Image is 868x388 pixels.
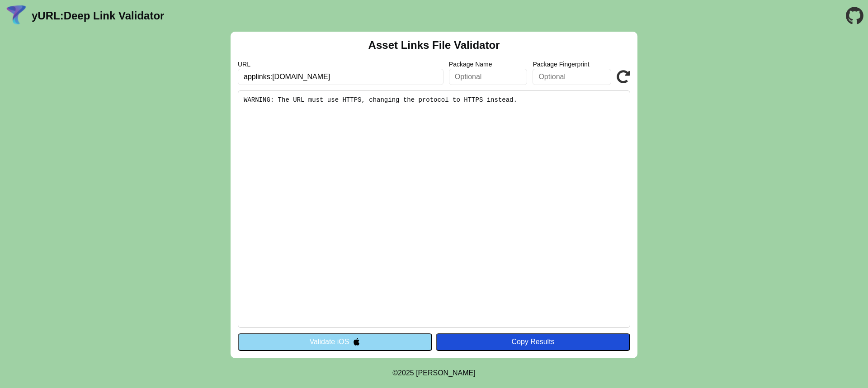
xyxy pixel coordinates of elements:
[238,61,443,68] label: URL
[533,61,611,68] label: Package Fingerprint
[440,338,626,346] div: Copy Results
[449,69,528,85] input: Optional
[449,61,528,68] label: Package Name
[368,39,500,52] h2: Asset Links File Validator
[238,90,630,328] pre: WARNING: The URL must use HTTPS, changing the protocol to HTTPS instead.
[392,358,475,388] footer: ©
[533,69,611,85] input: Optional
[32,9,164,22] a: yURL:Deep Link Validator
[238,333,432,350] button: Validate iOS
[5,4,28,28] img: yURL Logo
[238,69,443,85] input: Required
[416,369,476,377] a: Michael Ibragimchayev's Personal Site
[398,369,414,377] span: 2025
[353,338,360,345] img: appleIcon.svg
[436,333,630,350] button: Copy Results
